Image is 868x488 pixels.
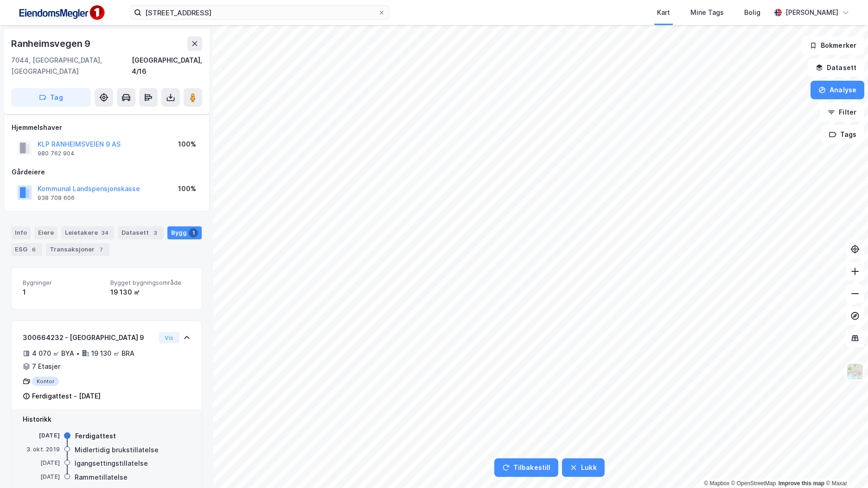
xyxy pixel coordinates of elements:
div: • [76,350,80,357]
div: 19 130 ㎡ BRA [91,348,134,359]
div: Transaksjoner [46,243,109,256]
div: Bygg [167,226,202,239]
button: Filter [820,103,864,122]
button: Analyse [811,81,864,99]
div: Rammetillatelse [75,472,128,483]
div: 300664232 - [GEOGRAPHIC_DATA] 9 [23,332,155,343]
div: Midlertidig brukstillatelse [75,444,159,456]
div: [PERSON_NAME] [785,7,838,18]
div: Kart [657,7,670,18]
div: 34 [100,228,110,238]
div: Igangsettingstillatelse [75,458,148,469]
div: Mine Tags [690,7,724,18]
span: Bygget bygningsområde [110,279,191,287]
div: Datasett [118,226,164,239]
div: 1 [189,228,198,238]
a: Improve this map [779,480,824,487]
div: 7044, [GEOGRAPHIC_DATA], [GEOGRAPHIC_DATA] [11,55,132,77]
div: 1 [23,287,103,298]
div: Historikk [23,414,191,425]
img: F4PB6Px+NJ5v8B7XTbfpPpyloAAAAASUVORK5CYII= [15,2,108,23]
div: Ferdigattest - [DATE] [32,391,101,402]
a: OpenStreetMap [731,480,776,487]
div: Hjemmelshaver [12,122,202,133]
div: 3. okt. 2019 [23,445,60,454]
div: 6 [29,245,38,254]
div: Bolig [744,7,760,18]
div: Gårdeiere [12,167,202,178]
a: Mapbox [704,480,729,487]
div: 980 762 904 [38,150,75,157]
button: Tag [11,88,91,107]
div: [DATE] [23,473,60,481]
div: 100% [178,183,196,194]
div: [DATE] [23,431,60,440]
div: Ranheimsvegen 9 [11,36,92,51]
div: 19 130 ㎡ [110,287,191,298]
div: Info [11,226,31,239]
div: Ferdigattest [75,430,116,442]
button: Datasett [808,58,864,77]
div: Leietakere [61,226,114,239]
span: Bygninger [23,279,103,287]
img: Z [846,363,864,380]
iframe: Chat Widget [822,443,868,488]
button: Tilbakestill [494,458,558,477]
div: 100% [178,139,196,150]
div: ESG [11,243,42,256]
div: 4 070 ㎡ BYA [32,348,74,359]
button: Lukk [562,458,604,477]
button: Bokmerker [802,36,864,55]
div: 7 Etasjer [32,361,60,372]
div: 938 708 606 [38,194,75,202]
input: Søk på adresse, matrikkel, gårdeiere, leietakere eller personer [141,6,378,19]
button: Vis [159,332,179,343]
div: Kontrollprogram for chat [822,443,868,488]
div: 3 [151,228,160,238]
div: [DATE] [23,459,60,467]
button: Tags [821,125,864,144]
div: Eiere [34,226,57,239]
div: 7 [96,245,106,254]
div: [GEOGRAPHIC_DATA], 4/16 [132,55,202,77]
